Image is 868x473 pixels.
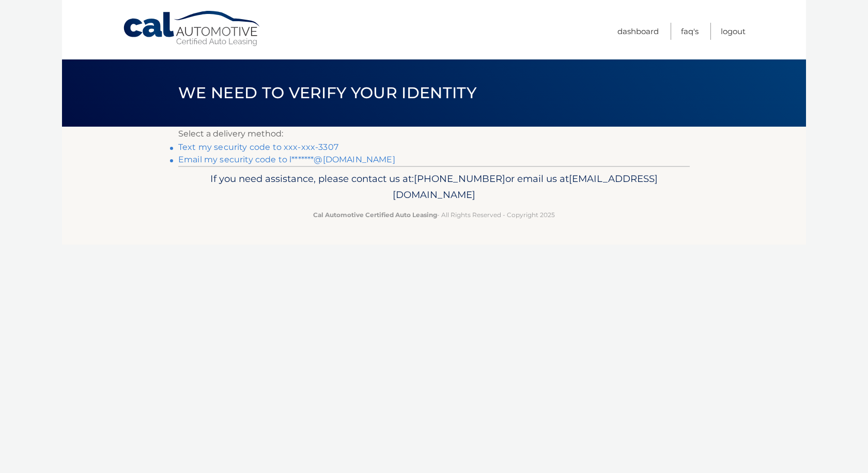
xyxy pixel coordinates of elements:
[681,23,699,40] a: FAQ's
[178,142,338,152] a: Text my security code to xxx-xxx-3307
[178,127,690,141] p: Select a delivery method:
[414,173,505,185] span: [PHONE_NUMBER]
[313,211,437,219] strong: Cal Automotive Certified Auto Leasing
[721,23,746,40] a: Logout
[185,171,683,204] p: If you need assistance, please contact us at: or email us at
[617,23,659,40] a: Dashboard
[178,155,395,164] a: Email my security code to l*******@[DOMAIN_NAME]
[178,83,476,102] span: We need to verify your identity
[185,209,683,220] p: - All Rights Reserved - Copyright 2025
[122,10,262,47] a: Cal Automotive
